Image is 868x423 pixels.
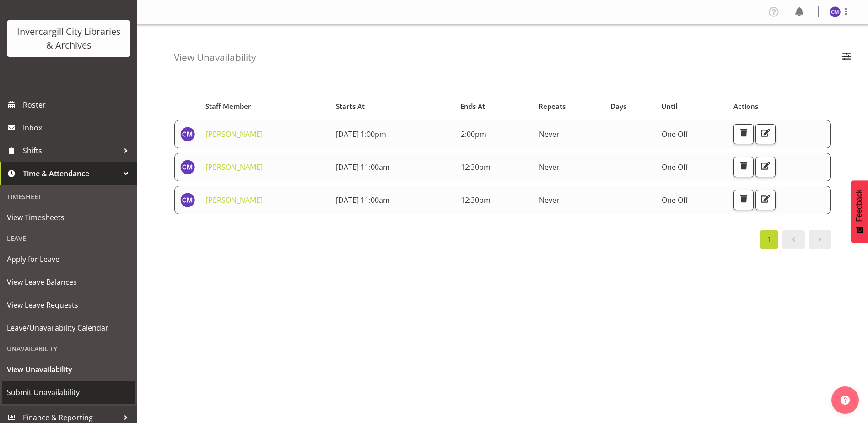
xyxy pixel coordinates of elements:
img: chamique-mamolo11658.jpg [180,193,195,207]
div: Timesheet [2,187,135,206]
button: Filter Employees [837,48,856,68]
div: Leave [2,229,135,248]
img: chamique-mamolo11658.jpg [180,127,195,141]
a: Apply for Leave [2,248,135,271]
span: Days [610,101,626,112]
span: Actions [733,101,758,112]
a: [PERSON_NAME] [206,162,263,172]
span: Staff Member [205,101,251,112]
a: Submit Unavailability [2,381,135,404]
a: Leave/Unavailability Calendar [2,316,135,339]
span: Never [539,195,560,205]
img: chamique-mamolo11658.jpg [830,6,841,17]
span: View Unavailability [7,363,130,376]
span: Inbox [23,121,133,135]
span: Roster [23,98,133,112]
span: [DATE] 11:00am [336,162,390,172]
span: One Off [662,129,688,139]
span: 2:00pm [461,129,486,139]
img: help-xxl-2.png [841,396,850,405]
span: Ends At [460,101,485,112]
a: View Timesheets [2,206,135,229]
span: Submit Unavailability [7,385,130,399]
button: Feedback - Show survey [851,180,868,243]
button: Delete Unavailability [733,157,754,177]
a: View Leave Requests [2,293,135,316]
a: [PERSON_NAME] [206,129,263,139]
a: View Unavailability [2,358,135,381]
span: View Leave Balances [7,275,130,289]
span: Until [661,101,677,112]
span: Time & Attendance [23,167,119,180]
a: View Leave Balances [2,271,135,293]
button: Edit Unavailability [755,157,776,177]
span: [DATE] 1:00pm [336,129,386,139]
span: Feedback [855,190,863,222]
span: Apply for Leave [7,252,130,266]
button: Edit Unavailability [755,124,776,144]
span: 12:30pm [461,195,491,205]
span: Leave/Unavailability Calendar [7,321,130,335]
span: One Off [662,195,688,205]
span: Never [539,129,560,139]
button: Delete Unavailability [733,124,754,144]
span: Never [539,162,560,172]
span: View Timesheets [7,211,130,224]
span: One Off [662,162,688,172]
span: Shifts [23,144,119,157]
div: Unavailability [2,339,135,358]
a: [PERSON_NAME] [206,195,263,205]
span: [DATE] 11:00am [336,195,390,205]
img: chamique-mamolo11658.jpg [180,160,195,174]
div: Invercargill City Libraries & Archives [16,25,121,52]
span: View Leave Requests [7,298,130,312]
span: Starts At [336,101,365,112]
h4: View Unavailability [174,52,256,63]
button: Edit Unavailability [755,190,776,210]
button: Delete Unavailability [733,190,754,210]
span: 12:30pm [461,162,491,172]
span: Repeats [539,101,566,112]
